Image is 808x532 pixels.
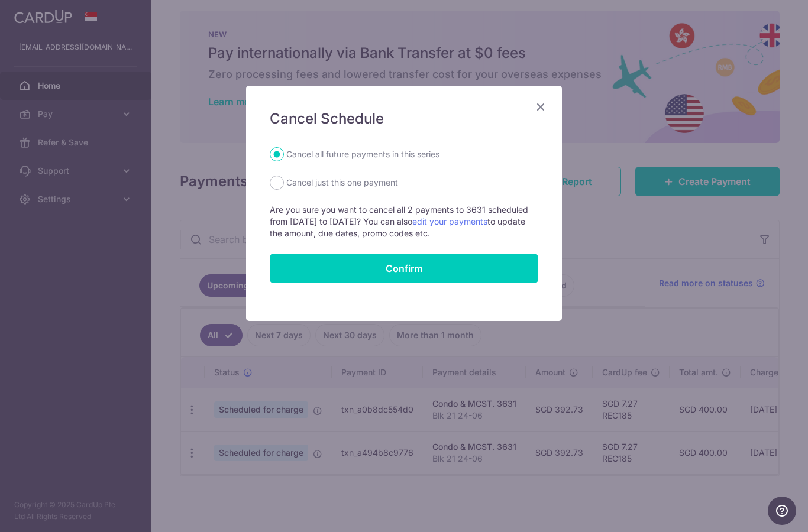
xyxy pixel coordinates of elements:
[270,254,538,283] button: Confirm
[286,147,439,161] label: Cancel all future payments in this series
[286,176,398,190] label: Cancel just this one payment
[412,216,487,226] a: edit your payments
[270,204,538,239] p: Are you sure you want to cancel all 2 payments to 3631 scheduled from [DATE] to [DATE]? You can a...
[270,109,538,128] h5: Cancel Schedule
[534,100,548,114] button: Close
[768,497,796,526] iframe: Opens a widget where you can find more information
